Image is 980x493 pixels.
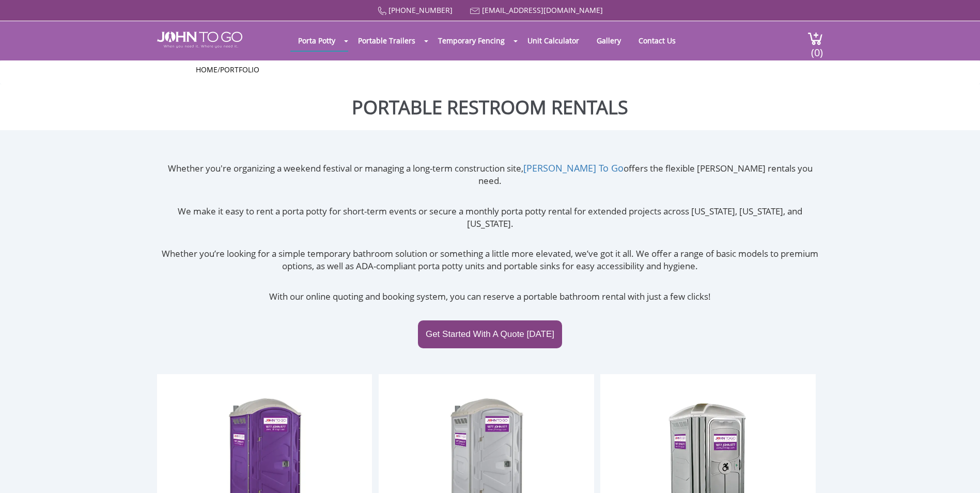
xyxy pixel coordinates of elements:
[811,37,823,59] span: (0)
[350,30,423,51] a: Portable Trailers
[631,30,683,51] a: Contact Us
[589,30,629,51] a: Gallery
[430,30,512,51] a: Temporary Fencing
[220,65,259,74] a: Portfolio
[157,162,823,188] p: Whether you're organizing a weekend festival or managing a long-term construction site, offers th...
[807,32,823,45] img: cart a
[388,5,453,15] a: [PHONE_NUMBER]
[290,30,343,51] a: Porta Potty
[157,32,242,48] img: JOHN to go
[482,5,603,15] a: [EMAIL_ADDRESS][DOMAIN_NAME]
[520,30,587,51] a: Unit Calculator
[378,7,386,16] img: Call
[157,290,823,303] p: With our online quoting and booking system, you can reserve a portable bathroom rental with just ...
[523,162,624,174] a: [PERSON_NAME] To Go
[157,248,823,273] p: Whether you’re looking for a simple temporary bathroom solution or something a little more elevat...
[196,65,217,74] a: Home
[157,205,823,230] p: We make it easy to rent a porta potty for short-term events or secure a monthly porta potty renta...
[196,65,785,75] ul: /
[470,8,480,14] img: Mail
[418,320,562,348] a: Get Started With A Quote [DATE]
